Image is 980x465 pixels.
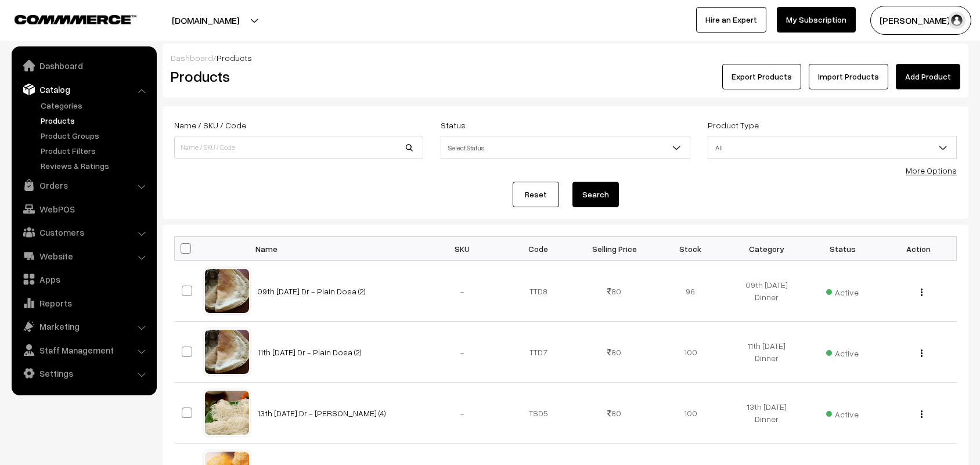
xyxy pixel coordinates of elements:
[577,322,653,383] td: 80
[424,322,500,383] td: -
[572,182,619,207] button: Search
[171,53,213,63] a: Dashboard
[15,222,153,243] a: Customers
[921,410,923,418] img: Menu
[500,322,577,383] td: TTD7
[809,64,888,89] a: Import Products
[921,289,923,296] img: Menu
[174,136,423,159] input: Name / SKU / Code
[500,261,577,322] td: TTD8
[708,136,957,159] span: All
[921,349,923,357] img: Menu
[38,99,153,111] a: Categories
[15,293,153,313] a: Reports
[15,55,153,76] a: Dashboard
[896,64,960,89] a: Add Product
[15,79,153,100] a: Catalog
[653,237,729,261] th: Stock
[653,261,729,322] td: 96
[948,12,965,29] img: user
[441,138,689,158] span: Select Status
[15,340,153,361] a: Staff Management
[870,6,971,35] button: [PERSON_NAME] s…
[826,344,859,359] span: Active
[250,237,424,261] th: Name
[708,119,759,131] label: Product Type
[826,405,859,420] span: Active
[15,363,153,384] a: Settings
[500,383,577,444] td: TSD5
[513,182,559,207] a: Reset
[805,237,881,261] th: Status
[696,7,766,33] a: Hire an Expert
[441,136,690,159] span: Select Status
[424,237,500,261] th: SKU
[777,7,856,33] a: My Subscription
[729,261,805,322] td: 09th [DATE] Dinner
[729,383,805,444] td: 13th [DATE] Dinner
[500,237,577,261] th: Code
[257,286,366,296] a: 09th [DATE] Dr - Plain Dosa (2)
[257,347,362,357] a: 11th [DATE] Dr - Plain Dosa (2)
[577,261,653,322] td: 80
[424,383,500,444] td: -
[38,145,153,157] a: Product Filters
[653,383,729,444] td: 100
[15,246,153,266] a: Website
[171,52,960,64] div: /
[708,138,956,158] span: All
[15,199,153,219] a: WebPOS
[131,6,280,35] button: [DOMAIN_NAME]
[441,119,466,131] label: Status
[38,129,153,142] a: Product Groups
[15,175,153,196] a: Orders
[906,165,957,175] a: More Options
[653,322,729,383] td: 100
[577,237,653,261] th: Selling Price
[217,53,252,63] span: Products
[577,383,653,444] td: 80
[722,64,801,89] button: Export Products
[38,160,153,172] a: Reviews & Ratings
[257,408,386,418] a: 13th [DATE] Dr - [PERSON_NAME] (4)
[171,67,422,85] h2: Products
[424,261,500,322] td: -
[881,237,957,261] th: Action
[15,15,136,24] img: COMMMERCE
[174,119,246,131] label: Name / SKU / Code
[38,114,153,127] a: Products
[15,12,116,26] a: COMMMERCE
[826,283,859,298] span: Active
[15,316,153,337] a: Marketing
[15,269,153,290] a: Apps
[729,237,805,261] th: Category
[729,322,805,383] td: 11th [DATE] Dinner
